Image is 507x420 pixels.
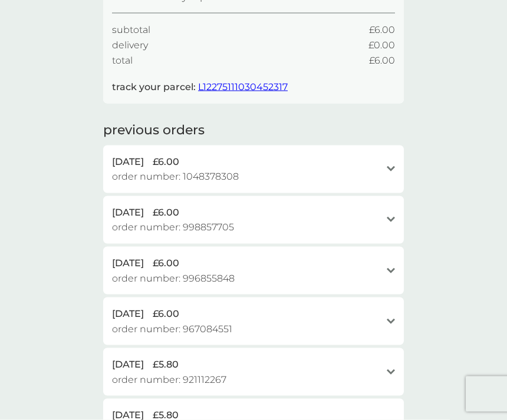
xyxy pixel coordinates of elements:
[368,38,395,53] span: £0.00
[112,220,234,235] span: order number: 998857705
[198,81,288,92] a: L12275111030452317
[112,154,144,170] span: [DATE]
[112,357,144,372] span: [DATE]
[112,256,144,271] span: [DATE]
[112,80,288,95] p: track your parcel:
[112,38,148,53] span: delivery
[112,205,144,220] span: [DATE]
[369,22,395,38] span: £6.00
[369,53,395,68] span: £6.00
[153,357,179,372] span: £5.80
[153,205,179,220] span: £6.00
[112,53,133,68] span: total
[103,121,205,140] h2: previous orders
[153,256,179,271] span: £6.00
[112,372,226,388] span: order number: 921112267
[153,154,179,170] span: £6.00
[112,22,150,38] span: subtotal
[153,306,179,322] span: £6.00
[112,306,144,322] span: [DATE]
[112,322,232,337] span: order number: 967084551
[112,271,235,286] span: order number: 996855848
[112,169,239,184] span: order number: 1048378308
